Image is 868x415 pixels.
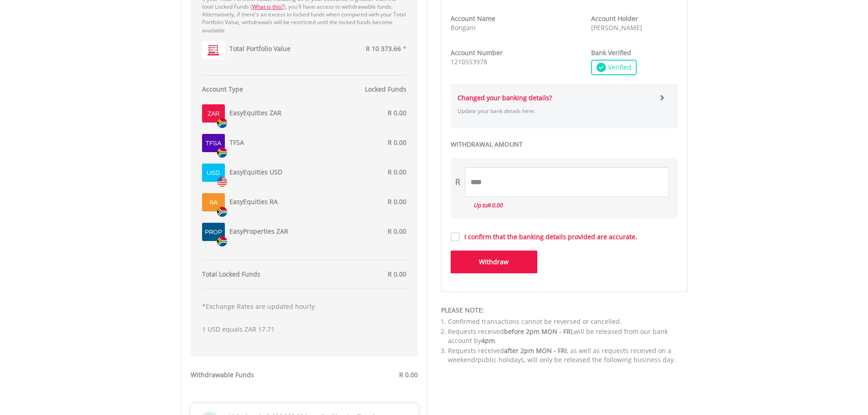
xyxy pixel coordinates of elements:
[217,118,227,128] img: zar.png
[399,370,418,379] span: R 0.00
[457,93,552,102] strong: Changed your banking details?
[365,85,406,93] strong: Locked Funds
[591,48,631,57] strong: Bank Verified
[451,140,678,149] label: WITHDRAWAL AMOUNT
[441,306,687,315] div: PLEASE NOTE:
[217,177,227,187] img: usd.png
[202,270,260,278] strong: Total Locked Funds
[229,108,281,118] label: EasyEquities ZAR
[487,201,503,209] span: R 0.00
[388,227,406,236] span: R 0.00
[606,63,631,72] span: Verified
[217,207,227,217] img: zar.png
[388,108,406,117] span: R 0.00
[202,302,406,311] p: *Exchange Rates are updated hourly
[191,370,254,379] strong: Withdrawable Funds
[208,45,219,56] img: favicon.png
[208,109,219,118] label: ZAR
[229,197,278,206] label: EasyEquities RA
[205,228,222,237] label: PROP
[504,327,574,336] span: before 2pm MON - FRI,
[448,346,687,364] li: Requests received , as well as requests received on a weekend/public holidays, will only be relea...
[388,138,406,147] span: R 0.00
[366,44,401,53] span: R 10 373.66
[209,198,218,207] label: RA
[388,197,406,206] span: R 0.00
[252,3,284,10] a: What is this?
[217,148,227,158] img: zar.png
[229,227,288,236] label: EasyProperties ZAR
[448,327,687,345] li: Requests received will be released from our bank account by .
[202,297,406,348] div: 1 USD equals ZAR 17.71
[473,201,503,209] i: Up to
[451,251,537,273] button: Withdraw
[451,14,495,23] strong: Account Name
[229,168,282,177] label: EasyEquities USD
[591,14,638,23] strong: Account Holder
[388,168,406,176] span: R 0.00
[451,57,487,66] span: 1210553978
[388,270,406,278] span: R 0.00
[457,107,652,115] p: Update your bank details here.
[591,23,642,32] span: [PERSON_NAME]
[448,317,687,326] li: Confirmed transactions cannot be reversed or cancelled.
[460,232,637,241] label: I confirm that the banking details provided are accurate.
[455,176,460,188] div: R
[207,169,220,178] label: USD
[504,346,567,355] span: after 2pm MON - FRI
[451,48,503,57] strong: Account Number
[217,236,227,246] img: zar.png
[481,336,495,345] span: 4pm
[202,85,243,93] strong: Account Type
[229,138,244,147] label: TFSA
[229,44,291,53] label: Total Portfolio Value
[206,139,221,148] label: Tfsa
[451,23,476,32] span: Bongani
